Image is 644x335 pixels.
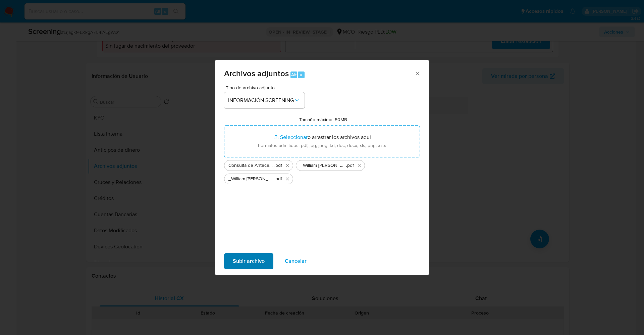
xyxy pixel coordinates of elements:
[355,161,363,170] button: Eliminar _William Alexander Ramirez Arias_ lavado de dinero - Buscar con Google.pdf
[285,254,307,269] span: Cancelar
[274,162,282,169] span: .pdf
[299,116,347,123] label: Tamaño máximo: 50MB
[224,157,420,184] ul: Archivos seleccionados
[233,254,265,269] span: Subir archivo
[228,176,274,182] span: _William [PERSON_NAME] - Buscar con Google
[228,97,294,104] span: INFORMACIÓN SCREENING
[291,71,297,78] span: Alt
[300,71,302,78] span: a
[414,70,420,76] button: Cerrar
[276,253,315,269] button: Cancelar
[224,67,289,79] span: Archivos adjuntos
[300,162,346,169] span: _William [PERSON_NAME] lavado de dinero - Buscar con Google
[283,161,291,170] button: Eliminar Consulta de Antecedentes.pdf
[274,176,282,182] span: .pdf
[224,92,305,108] button: INFORMACIÓN SCREENING
[226,85,306,90] span: Tipo de archivo adjunto
[224,253,273,269] button: Subir archivo
[228,162,274,169] span: Consulta de Antecedentes
[346,162,354,169] span: .pdf
[283,175,291,183] button: Eliminar _William Alexander Ramirez Arias_ - Buscar con Google.pdf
